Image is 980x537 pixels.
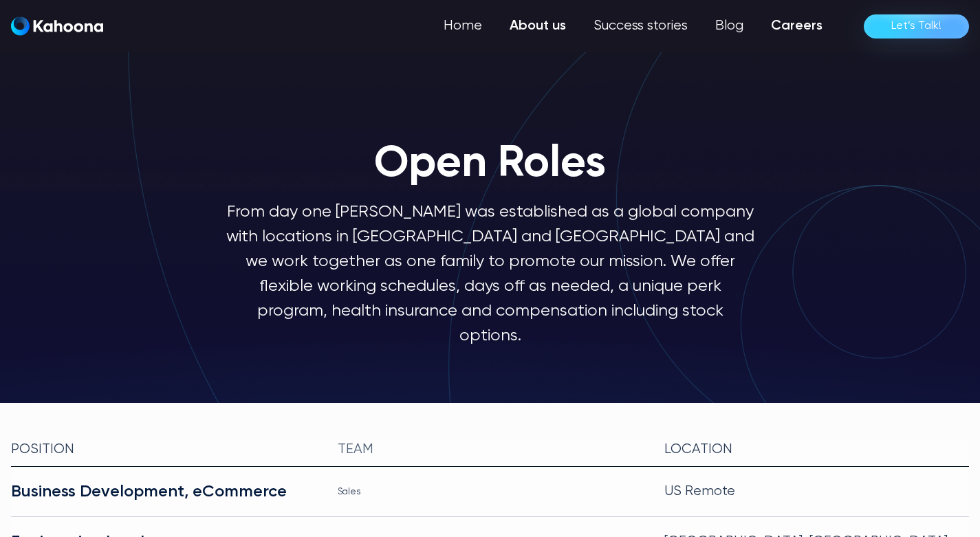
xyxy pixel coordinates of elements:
a: Blog [701,12,757,40]
div: US Remote [664,481,969,503]
div: Position [11,439,316,461]
a: home [11,17,103,36]
a: Let’s Talk! [864,14,969,39]
a: Success stories [580,12,701,40]
div: Business Development, eCommerce [11,481,316,503]
a: Business Development, eCommerceSalesUS Remote [11,467,969,517]
div: team [338,439,642,461]
div: Let’s Talk! [891,15,941,37]
div: Location [664,439,969,461]
a: Home [430,12,496,40]
p: From day one [PERSON_NAME] was established as a global company with locations in [GEOGRAPHIC_DATA... [226,199,754,348]
a: Careers [757,12,836,40]
a: About us [496,12,580,40]
img: Kahoona logo white [11,17,103,36]
h1: Open Roles [374,140,606,188]
div: Sales [338,481,642,503]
